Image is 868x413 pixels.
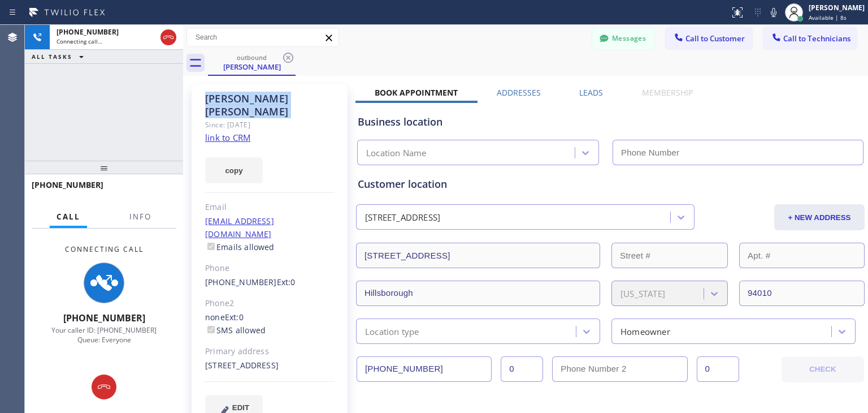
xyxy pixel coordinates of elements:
[357,356,492,382] input: Phone Number
[205,118,335,131] div: Since: [DATE]
[685,33,745,44] span: Call to Customer
[205,201,335,214] div: Email
[63,312,145,324] span: [PHONE_NUMBER]
[697,356,739,382] input: Ext. 2
[497,87,541,98] label: Addresses
[205,277,277,287] a: [PHONE_NUMBER]
[205,345,335,358] div: Primary address
[375,87,458,98] label: Book Appointment
[205,297,335,310] div: Phone2
[32,179,103,190] span: [PHONE_NUMBER]
[642,87,693,98] label: Membership
[51,325,157,345] span: Your caller ID: [PHONE_NUMBER] Queue: Everyone
[739,243,865,268] input: Apt. #
[32,53,72,61] span: ALL TASKS
[129,212,151,222] span: Info
[666,28,752,49] button: Call to Customer
[209,53,294,62] div: outbound
[592,28,654,49] button: Messages
[232,403,249,412] span: EDIT
[207,243,215,250] input: Emails allowed
[205,262,335,275] div: Phone
[501,356,543,382] input: Ext.
[205,325,266,335] label: SMS allowed
[57,27,119,37] span: [PHONE_NUMBER]
[57,212,80,222] span: Call
[783,33,850,44] span: Call to Technicians
[358,177,863,192] div: Customer location
[356,281,600,306] input: City
[160,29,176,45] button: Hang up
[205,311,335,337] div: none
[766,5,782,20] button: Mute
[205,157,263,183] button: copy
[277,277,296,287] span: Ext: 0
[774,204,865,230] button: + NEW ADDRESS
[620,325,670,338] div: Homeowner
[782,356,864,382] button: CHECK
[613,140,863,165] input: Phone Number
[356,243,600,268] input: Address
[579,87,603,98] label: Leads
[205,242,275,252] label: Emails allowed
[205,359,335,372] div: [STREET_ADDRESS]
[57,37,102,45] span: Connecting call…
[809,14,847,21] span: Available | 8s
[25,50,95,63] button: ALL TASKS
[209,62,294,72] div: [PERSON_NAME]
[365,325,419,338] div: Location type
[123,206,158,228] button: Info
[209,50,294,75] div: Arif Janmohamed
[205,132,250,143] a: link to CRM
[365,211,440,224] div: [STREET_ADDRESS]
[366,147,427,160] div: Location Name
[763,28,857,49] button: Call to Technicians
[205,216,274,239] a: [EMAIL_ADDRESS][DOMAIN_NAME]
[611,243,728,268] input: Street #
[225,312,244,322] span: Ext: 0
[358,114,863,130] div: Business location
[809,3,865,12] div: [PERSON_NAME]
[207,326,215,333] input: SMS allowed
[65,244,144,254] span: Connecting Call
[552,356,687,382] input: Phone Number 2
[92,375,116,399] button: Hang up
[739,281,865,306] input: ZIP
[205,92,335,118] div: [PERSON_NAME] [PERSON_NAME]
[187,28,338,46] input: Search
[50,206,87,228] button: Call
